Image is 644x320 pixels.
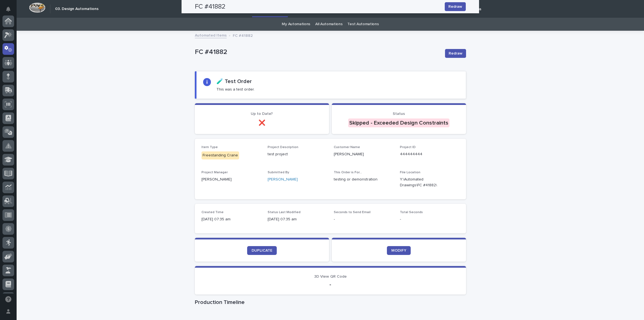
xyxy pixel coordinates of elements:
span: 3D View QR Code [314,275,347,278]
span: File Location [400,171,420,174]
span: Seconds to Send Email [334,211,371,214]
span: Project ID [400,146,416,149]
span: Project Manager [201,171,228,174]
p: FC #41882 [195,48,441,56]
a: Test Automations [347,18,379,31]
span: This Order is For... [334,171,362,174]
span: DUPLICATE [252,249,272,252]
img: Workspace Logo [29,2,45,13]
a: All Automations [315,18,342,31]
span: Total Seconds [400,211,423,214]
a: MODIFY [387,246,411,255]
: Y:\Automated Drawings\FC #41882\ [400,177,446,188]
span: Status Last Modified [268,211,301,214]
span: Created Time [201,211,224,214]
p: [DATE] 07:35 am [268,216,327,222]
span: Project Description [268,146,298,149]
a: DUPLICATE [247,246,277,255]
a: Automated Items [195,32,227,38]
p: - [201,281,459,288]
p: [PERSON_NAME] [334,151,393,157]
p: - [400,216,459,222]
a: [PERSON_NAME] [268,177,298,182]
p: - [334,216,393,222]
p: testing or demonstration [334,177,393,182]
button: Notifications [2,3,14,15]
p: FC #41882 [233,32,253,38]
div: Skipped - Exceeded Design Constraints [348,118,449,127]
p: test project [268,151,327,157]
button: Open support chat [2,293,14,305]
span: Status [393,112,405,116]
div: Freestanding Crane [201,151,239,159]
h1: Production Timeline [195,299,466,306]
h2: 🧪 Test Order [216,78,252,85]
a: My Automations [282,18,310,31]
p: This was a test order. [216,87,255,92]
span: Customer Name [334,146,360,149]
h2: 03. Design Automations [55,7,99,11]
button: Redraw [445,49,466,58]
span: Item Type [201,146,218,149]
span: MODIFY [391,249,406,252]
p: [PERSON_NAME] [201,177,261,182]
span: Submitted By [268,171,289,174]
div: Notifications [7,7,14,16]
p: ❌ [201,120,322,126]
span: Up to Date? [251,112,273,116]
p: 444444444 [400,151,459,157]
p: [DATE] 07:35 am [201,216,261,222]
span: Redraw [449,51,462,56]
